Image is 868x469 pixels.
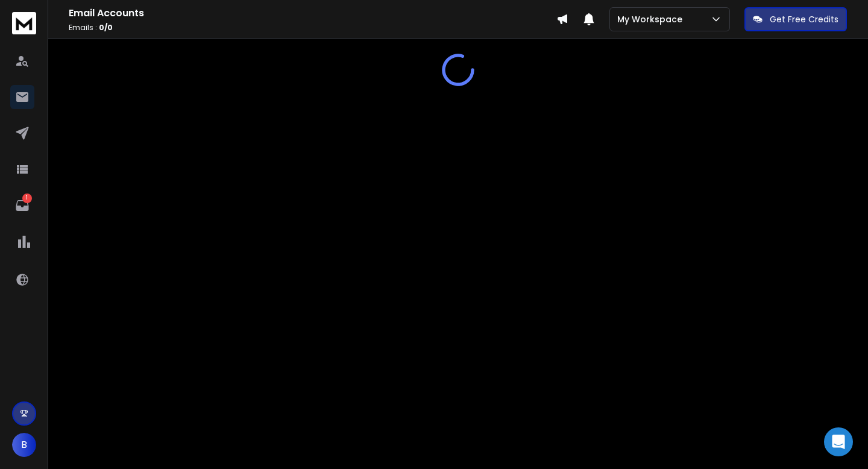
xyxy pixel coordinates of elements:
img: logo [12,12,36,34]
h1: Email Accounts [69,6,556,20]
button: Get Free Credits [744,7,847,31]
p: My Workspace [617,13,687,25]
div: Open Intercom Messenger [824,427,853,456]
a: 1 [10,194,34,218]
button: B [12,433,36,457]
p: Emails : [69,23,556,33]
p: Get Free Credits [770,13,838,25]
span: 0 / 0 [99,22,113,33]
p: 1 [22,194,32,203]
